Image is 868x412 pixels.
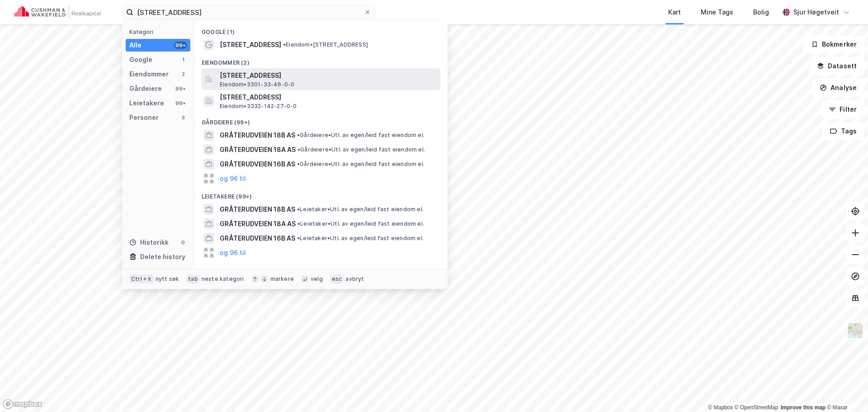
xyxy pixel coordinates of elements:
[202,275,244,283] div: neste kategori
[14,6,100,19] img: cushman-wakefield-realkapital-logo.202ea83816669bd177139c58696a8fa1.svg
[194,260,448,276] div: Personer (3)
[823,369,868,412] iframe: Chat Widget
[847,322,864,339] img: Z
[803,35,864,53] button: Bokmerker
[220,233,295,244] span: GRÅTERUDVEIEN 16B AS
[133,5,364,19] input: Søk på adresse, matrikkel, gårdeiere, leietakere eller personer
[297,206,300,213] span: •
[174,85,187,92] div: 99+
[194,112,448,128] div: Gårdeiere (99+)
[297,235,424,242] span: Leietaker • Utl. av egen/leid fast eiendom el.
[194,52,448,68] div: Eiendommer (2)
[194,21,448,38] div: Google (1)
[297,220,300,227] span: •
[129,112,159,123] div: Personer
[129,98,164,109] div: Leietakere
[297,161,425,168] span: Gårdeiere • Utl. av egen/leid fast eiendom el.
[708,404,733,411] a: Mapbox
[297,220,424,227] span: Leietaker • Utl. av egen/leid fast eiendom el.
[297,235,300,242] span: •
[297,206,424,213] span: Leietaker • Utl. av egen/leid fast eiendom el.
[220,92,437,103] span: [STREET_ADDRESS]
[809,57,864,75] button: Datasett
[129,28,190,35] div: Kategori
[140,251,185,262] div: Delete history
[822,122,864,140] button: Tags
[270,275,294,283] div: markere
[220,173,246,184] button: og 96 til
[129,83,162,94] div: Gårdeiere
[220,39,281,50] span: [STREET_ADDRESS]
[129,237,169,248] div: Historikk
[179,56,187,63] div: 1
[297,132,300,138] span: •
[823,369,868,412] div: Kontrollprogram for chat
[186,275,200,284] div: tab
[179,71,187,78] div: 2
[345,275,364,283] div: avbryt
[174,99,187,107] div: 99+
[220,103,297,110] span: Eiendom • 3332-142-27-0-0
[179,114,187,121] div: 3
[220,159,295,170] span: GRÅTERUDVEIEN 16B AS
[220,204,295,215] span: GRÅTERUDVEIEN 18B AS
[129,54,152,65] div: Google
[156,275,179,283] div: nytt søk
[194,186,448,202] div: Leietakere (99+)
[174,42,187,49] div: 99+
[283,41,368,48] span: Eiendom • [STREET_ADDRESS]
[220,130,295,141] span: GRÅTERUDVEIEN 18B AS
[220,218,296,229] span: GRÅTERUDVEIEN 18A AS
[297,146,425,153] span: Gårdeiere • Utl. av egen/leid fast eiendom el.
[812,79,864,97] button: Analyse
[129,69,169,80] div: Eiendommer
[821,100,864,118] button: Filter
[220,144,296,155] span: GRÅTERUDVEIEN 18A AS
[283,41,286,48] span: •
[3,399,42,409] a: Mapbox homepage
[129,40,142,51] div: Alle
[129,275,154,284] div: Ctrl + k
[793,7,839,18] div: Sjur Høgetveit
[781,404,826,411] a: Improve this map
[220,247,246,258] button: og 96 til
[220,81,294,88] span: Eiendom • 3301-33-46-0-0
[297,161,300,167] span: •
[753,7,769,18] div: Bolig
[297,132,425,139] span: Gårdeiere • Utl. av egen/leid fast eiendom el.
[701,7,733,18] div: Mine Tags
[297,146,300,153] span: •
[220,70,437,81] span: [STREET_ADDRESS]
[179,239,187,246] div: 0
[330,275,344,284] div: esc
[735,404,778,411] a: OpenStreetMap
[668,7,681,18] div: Kart
[311,275,323,283] div: velg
